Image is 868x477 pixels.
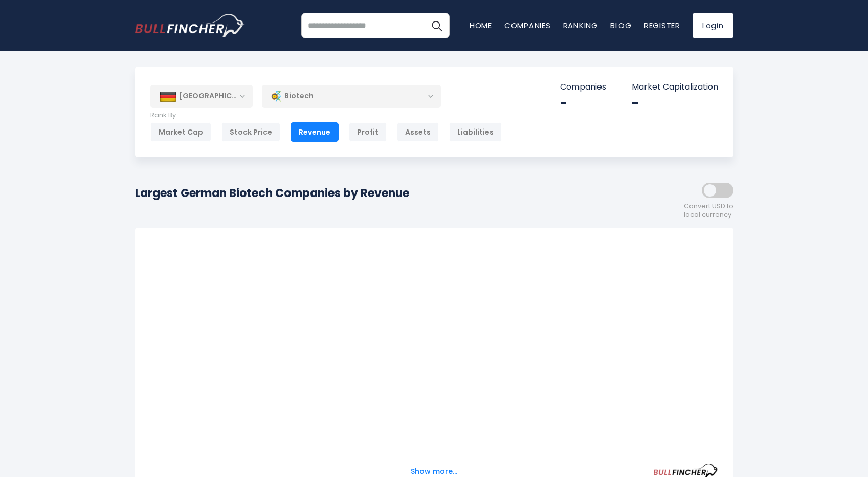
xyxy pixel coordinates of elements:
[610,20,632,31] a: Blog
[221,122,280,142] div: Stock Price
[150,85,253,107] div: [GEOGRAPHIC_DATA]
[135,14,245,37] img: bullfincher logo
[424,13,450,38] button: Search
[560,82,606,93] p: Companies
[504,20,551,31] a: Companies
[291,122,339,142] div: Revenue
[644,20,680,31] a: Register
[560,95,606,111] div: -
[693,13,733,38] a: Login
[563,20,598,31] a: Ranking
[684,202,733,220] span: Convert USD to local currency
[397,122,439,142] div: Assets
[150,111,502,120] p: Rank By
[632,82,718,93] p: Market Capitalization
[150,122,211,142] div: Market Cap
[632,95,718,111] div: -
[135,14,245,37] a: Go to homepage
[262,84,441,108] div: Biotech
[135,185,409,202] h1: Largest German Biotech Companies by Revenue
[449,122,502,142] div: Liabilities
[470,20,492,31] a: Home
[349,122,387,142] div: Profit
